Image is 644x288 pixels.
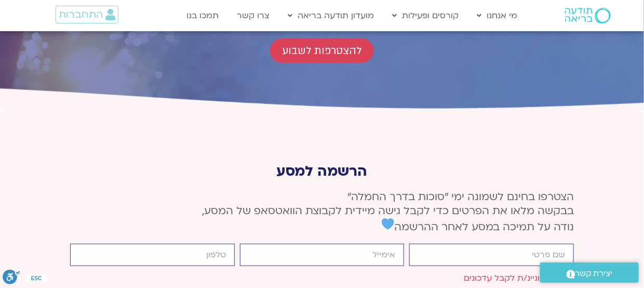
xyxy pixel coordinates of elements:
[387,6,464,25] a: קורסים ופעילות
[283,6,379,25] a: מועדון תודעה בריאה
[464,273,565,284] label: אני מעוניינ/ת לקבל עדכונים
[270,38,374,63] a: להצטרפות לשבוע
[575,267,613,281] span: יצירת קשר
[240,244,405,266] input: אימייל
[70,163,574,179] p: הרשמה למסע
[565,8,611,23] img: תודעה בריאה
[202,204,574,218] span: בבקשה מלאו את הפרטים כדי לקבל גישה מיידית לקבוצת הוואטסאפ של המסע,
[540,263,639,283] a: יצירת קשר
[472,6,522,25] a: מי אנחנו
[70,244,235,266] input: מותר להשתמש רק במספרים ותווי טלפון (#, -, *, וכו').
[56,6,118,23] a: התחברות
[232,6,275,25] a: צרו קשר
[59,9,103,20] span: התחברות
[283,45,361,57] span: להצטרפות לשבוע
[382,220,574,234] span: נודה על תמיכה במסע לאחר ההרשמה
[70,190,574,234] p: הצטרפו בחינם לשמונה ימי ״סוכות בדרך החמלה״
[409,244,574,266] input: שם פרטי
[181,6,224,25] a: תמכו בנו
[382,218,394,230] img: 💙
